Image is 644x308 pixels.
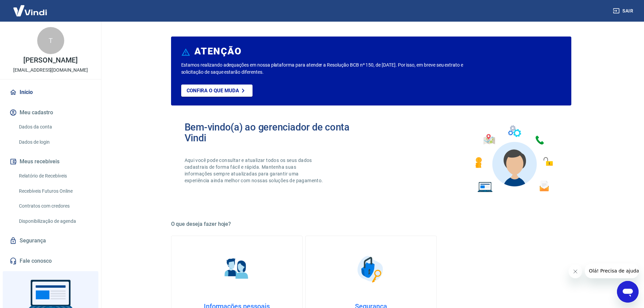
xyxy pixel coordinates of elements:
button: Meu cadastro [8,105,93,120]
a: Início [8,85,93,100]
p: Confira o que muda [187,88,239,94]
a: Dados de login [16,135,93,149]
p: Estamos realizando adequações em nossa plataforma para atender a Resolução BCB nº 150, de [DATE].... [181,62,485,76]
img: Informações pessoais [220,252,254,286]
a: Relatório de Recebíveis [16,169,93,183]
button: Sair [612,5,636,17]
img: Vindi [8,0,52,21]
p: [PERSON_NAME] [23,57,77,64]
a: Confira o que muda [181,85,253,97]
iframe: Botão para abrir a janela de mensagens [617,281,639,303]
img: Imagem de um avatar masculino com diversos icones exemplificando as funcionalidades do gerenciado... [469,122,558,196]
p: [EMAIL_ADDRESS][DOMAIN_NAME] [13,67,88,74]
a: Recebíveis Futuros Online [16,184,93,198]
a: Fale conosco [8,254,93,268]
span: Olá! Precisa de ajuda? [4,5,57,10]
h6: ATENÇÃO [194,48,241,55]
iframe: Mensagem da empresa [585,263,639,278]
h2: Bem-vindo(a) ao gerenciador de conta Vindi [185,122,371,143]
img: Segurança [354,252,388,286]
div: T [37,27,64,54]
a: Contratos com credores [16,199,93,213]
h5: O que deseja fazer hoje? [171,221,571,228]
a: Segurança [8,233,93,248]
a: Disponibilização de agenda [16,214,93,228]
iframe: Fechar mensagem [569,265,582,278]
button: Meus recebíveis [8,154,93,169]
a: Dados da conta [16,120,93,134]
p: Aqui você pode consultar e atualizar todos os seus dados cadastrais de forma fácil e rápida. Mant... [185,157,325,184]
